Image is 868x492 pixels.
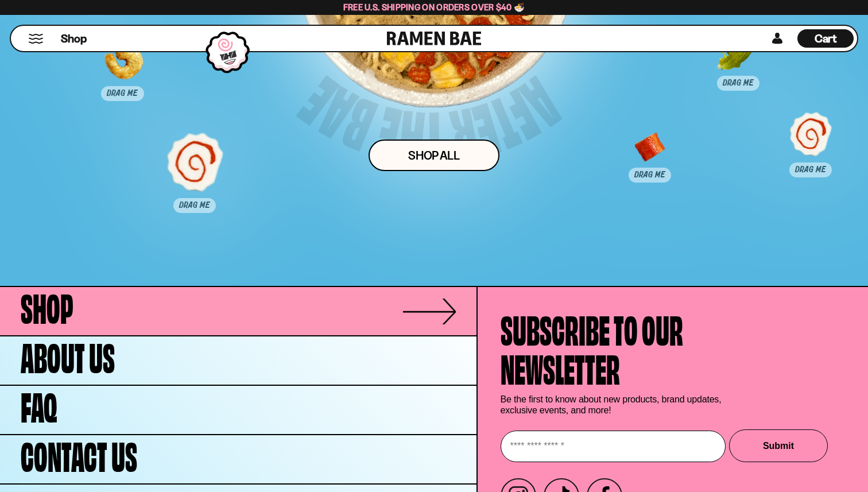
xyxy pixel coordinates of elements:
span: FAQ [21,385,57,424]
div: Cart [797,26,854,51]
button: Submit [729,429,828,462]
span: About Us [21,335,115,374]
input: Enter your email [501,431,726,462]
h4: Subscribe to our newsletter [501,308,683,386]
p: Be the first to know about new products, brand updates, exclusive events, and more! [501,394,730,416]
span: Shop [21,286,73,325]
span: Shop [61,31,87,47]
span: Cart [815,32,837,45]
button: Mobile Menu Trigger [28,34,44,44]
span: Contact Us [21,434,137,473]
span: Free U.S. Shipping on Orders over $40 🍜 [343,2,525,13]
a: Shop [61,29,87,48]
a: Shop ALl [369,140,499,171]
